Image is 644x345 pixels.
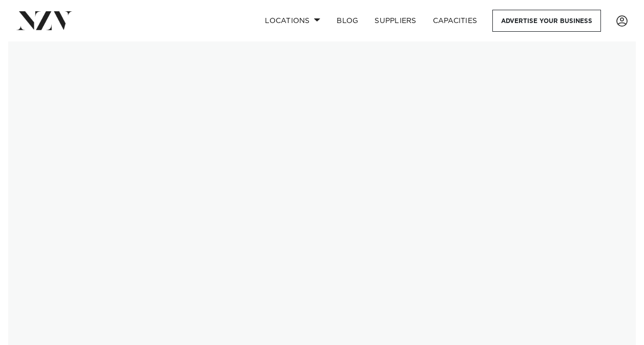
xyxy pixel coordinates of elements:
a: Advertise your business [492,10,601,32]
a: BLOG [328,10,366,32]
img: nzv-logo.png [16,11,72,30]
a: Capacities [425,10,486,32]
a: Locations [257,10,328,32]
a: SUPPLIERS [366,10,424,32]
